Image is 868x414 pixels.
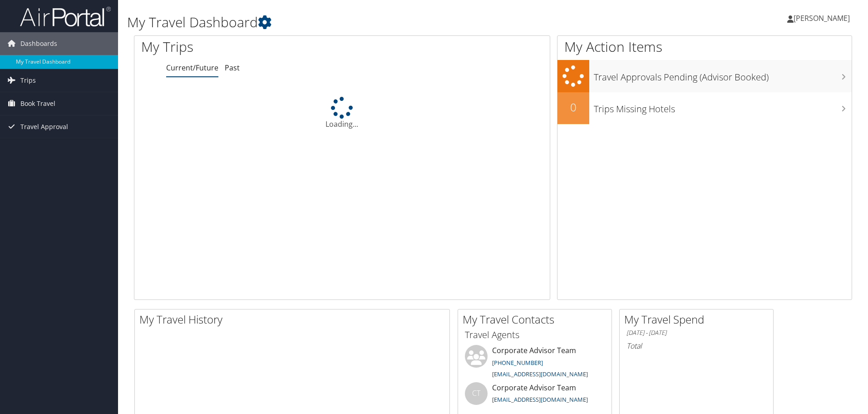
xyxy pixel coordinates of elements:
[20,92,55,115] span: Book Travel
[20,6,111,27] img: airportal-logo.png
[557,100,589,115] h2: 0
[139,312,449,327] h2: My Travel History
[624,312,773,327] h2: My Travel Spend
[794,13,850,23] span: [PERSON_NAME]
[465,329,605,341] h3: Travel Agents
[460,382,609,412] li: Corporate Advisor Team
[492,359,543,367] a: [PHONE_NUMBER]
[134,97,550,130] div: Loading...
[626,341,766,351] h6: Total
[492,370,588,378] a: [EMAIL_ADDRESS][DOMAIN_NAME]
[225,63,240,73] a: Past
[20,115,68,138] span: Travel Approval
[166,63,218,73] a: Current/Future
[20,32,57,55] span: Dashboards
[557,92,852,124] a: 0Trips Missing Hotels
[594,66,852,84] h3: Travel Approvals Pending (Advisor Booked)
[787,5,859,32] a: [PERSON_NAME]
[20,69,36,92] span: Trips
[557,60,852,92] a: Travel Approvals Pending (Advisor Booked)
[460,345,609,382] li: Corporate Advisor Team
[492,395,588,404] a: [EMAIL_ADDRESS][DOMAIN_NAME]
[127,13,615,32] h1: My Travel Dashboard
[557,37,852,56] h1: My Action Items
[141,37,370,56] h1: My Trips
[594,98,852,115] h3: Trips Missing Hotels
[465,382,488,405] div: CT
[626,329,766,337] h6: [DATE] - [DATE]
[463,312,612,327] h2: My Travel Contacts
